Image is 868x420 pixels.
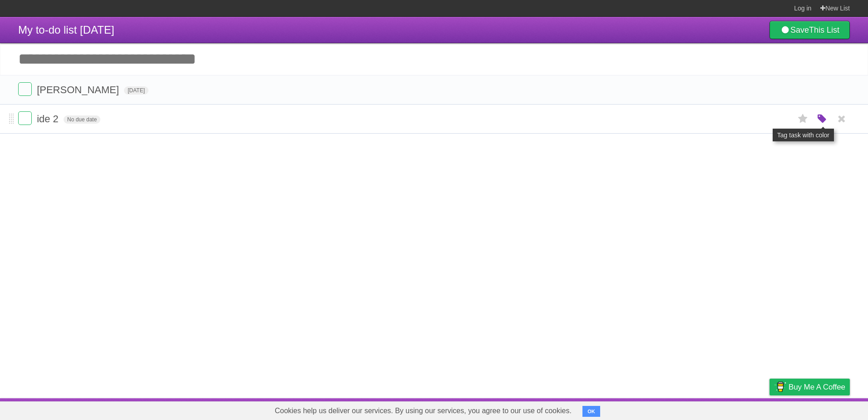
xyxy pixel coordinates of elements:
[18,111,32,125] label: Done
[789,379,845,395] span: Buy me a coffee
[124,86,148,95] span: [DATE]
[266,402,581,420] span: Cookies help us deliver our services. By using our services, you agree to our use of cookies.
[809,25,839,35] b: This List
[64,115,100,124] span: No due date
[649,400,668,418] a: About
[37,84,121,95] span: [PERSON_NAME]
[582,406,600,417] button: OK
[18,82,32,96] label: Done
[793,400,850,418] a: Suggest a feature
[37,113,61,125] span: ide 2
[769,21,850,39] a: SaveThis List
[727,400,747,418] a: Terms
[758,400,781,418] a: Privacy
[769,379,850,395] a: Buy me a coffee
[794,111,812,126] label: Star task
[774,379,786,395] img: Buy me a coffee
[18,24,114,36] span: My to-do list [DATE]
[679,400,715,418] a: Developers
